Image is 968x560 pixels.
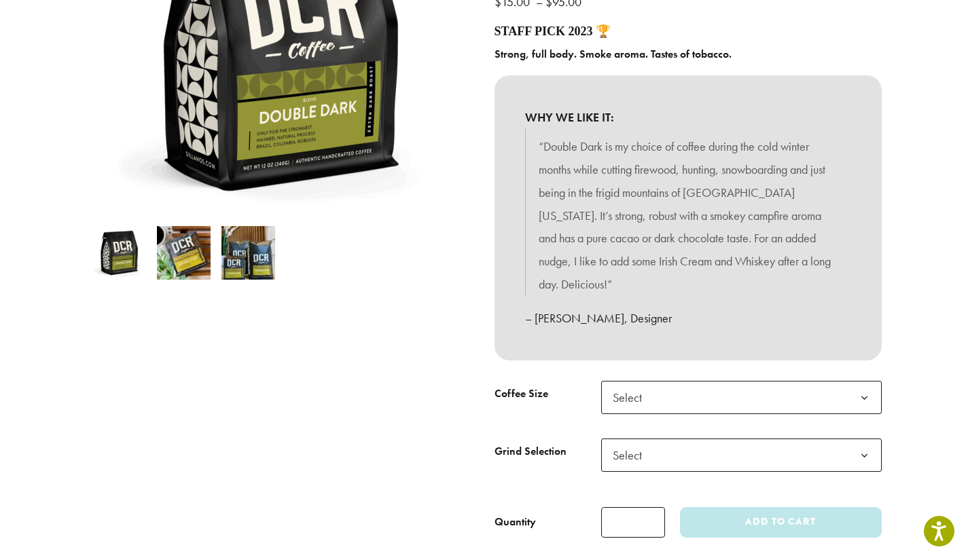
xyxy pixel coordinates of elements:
[495,514,536,530] div: Quantity
[601,381,882,414] span: Select
[601,438,882,472] span: Select
[495,47,732,61] b: Strong, full body. Smoke aroma. Tastes of tobacco.
[539,135,838,296] p: “Double Dark is my choice of coffee during the cold winter months while cutting firewood, hunting...
[680,507,881,538] button: Add to cart
[607,384,656,411] span: Select
[92,226,146,280] img: Double Dark
[495,442,601,462] label: Grind Selection
[525,307,851,330] p: – [PERSON_NAME], Designer
[607,442,656,468] span: Select
[157,226,211,280] img: Double Dark - Image 2
[495,384,601,404] label: Coffee Size
[525,106,851,129] b: WHY WE LIKE IT:
[221,226,275,280] img: Double Dark - Image 3
[601,507,665,538] input: Product quantity
[495,24,882,39] h4: STAFF PICK 2023 🏆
